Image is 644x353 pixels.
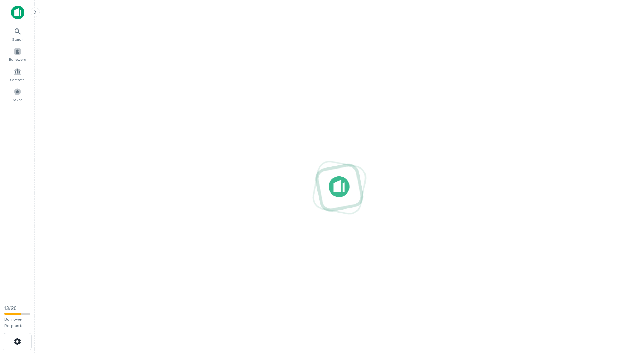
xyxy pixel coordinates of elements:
span: Contacts [10,77,24,82]
iframe: Chat Widget [609,297,644,331]
span: 13 / 20 [4,306,17,311]
span: Borrowers [9,57,26,62]
span: Search [12,36,23,42]
a: Borrowers [2,45,33,64]
a: Search [2,25,33,43]
a: Saved [2,85,33,104]
a: Contacts [2,65,33,84]
span: Borrower Requests [4,317,24,328]
span: Saved [13,97,23,102]
img: capitalize-icon.png [11,6,24,19]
